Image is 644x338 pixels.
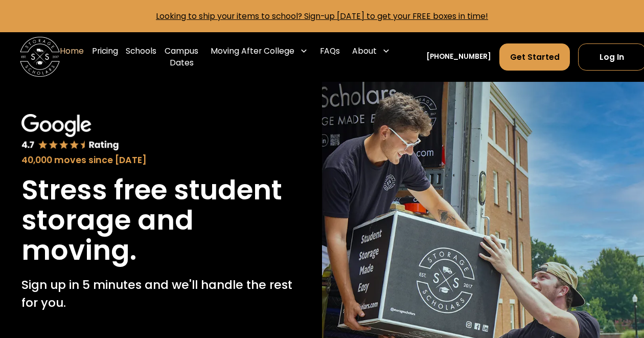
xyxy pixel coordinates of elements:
[92,37,118,77] a: Pricing
[21,175,301,265] h1: Stress free student storage and moving.
[352,45,377,57] div: About
[21,276,301,311] p: Sign up in 5 minutes and we'll handle the rest for you.
[348,37,395,65] div: About
[165,37,198,77] a: Campus Dates
[320,37,340,77] a: FAQs
[126,37,156,77] a: Schools
[156,11,488,21] a: Looking to ship your items to school? Sign-up [DATE] to get your FREE boxes in time!
[21,114,119,151] img: Google 4.7 star rating
[20,37,60,77] img: Storage Scholars main logo
[426,52,491,62] a: [PHONE_NUMBER]
[206,37,312,65] div: Moving After College
[60,37,84,77] a: Home
[211,45,294,57] div: Moving After College
[499,43,570,71] a: Get Started
[21,153,301,167] div: 40,000 moves since [DATE]
[20,37,60,77] a: home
